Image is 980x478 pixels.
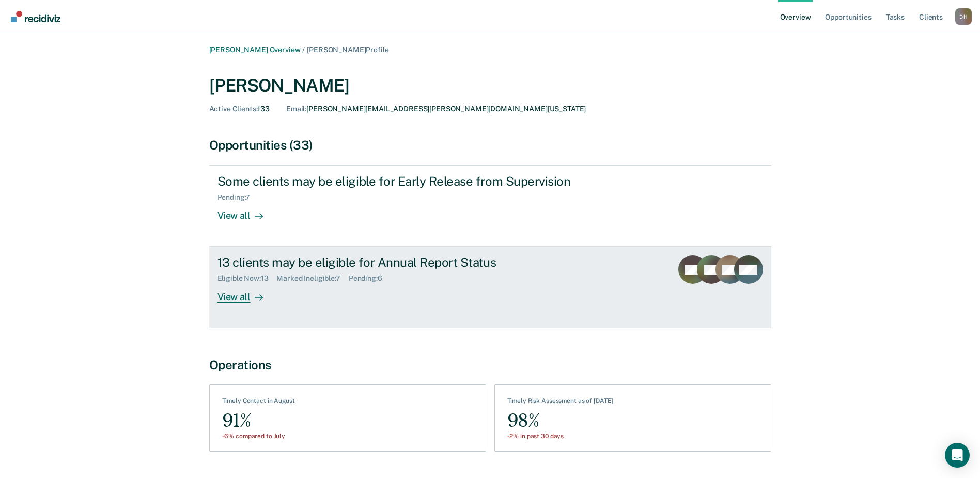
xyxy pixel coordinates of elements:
[955,8,972,25] button: Profile dropdown button
[222,397,295,409] div: Timely Contact in August
[217,193,259,202] div: Pending : 7
[222,409,295,432] div: 91%
[222,432,295,440] div: -6% compared to July
[286,104,586,113] div: [PERSON_NAME][EMAIL_ADDRESS][PERSON_NAME][DOMAIN_NAME][US_STATE]
[955,8,972,25] div: D H
[276,274,348,283] div: Marked Ineligible : 7
[209,357,771,372] div: Operations
[217,255,580,270] div: 13 clients may be eligible for Annual Report Status
[507,397,614,409] div: Timely Risk Assessment as of [DATE]
[307,46,388,54] span: [PERSON_NAME] Profile
[11,11,60,22] img: Recidiviz
[217,274,277,283] div: Eligible Now : 13
[209,247,771,328] a: 13 clients may be eligible for Annual Report StatusEligible Now:13Marked Ineligible:7Pending:6Vie...
[286,104,306,113] span: Email :
[507,432,614,440] div: -2% in past 30 days
[217,283,275,303] div: View all
[217,202,275,222] div: View all
[507,409,614,432] div: 98%
[945,443,970,468] div: Open Intercom Messenger
[300,46,307,54] span: /
[209,138,771,153] div: Opportunities (33)
[217,174,580,189] div: Some clients may be eligible for Early Release from Supervision
[349,274,391,283] div: Pending : 6
[209,75,771,96] div: [PERSON_NAME]
[209,104,270,113] div: 133
[209,104,258,113] span: Active Clients :
[209,46,301,54] a: [PERSON_NAME] Overview
[209,165,771,247] a: Some clients may be eligible for Early Release from SupervisionPending:7View all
